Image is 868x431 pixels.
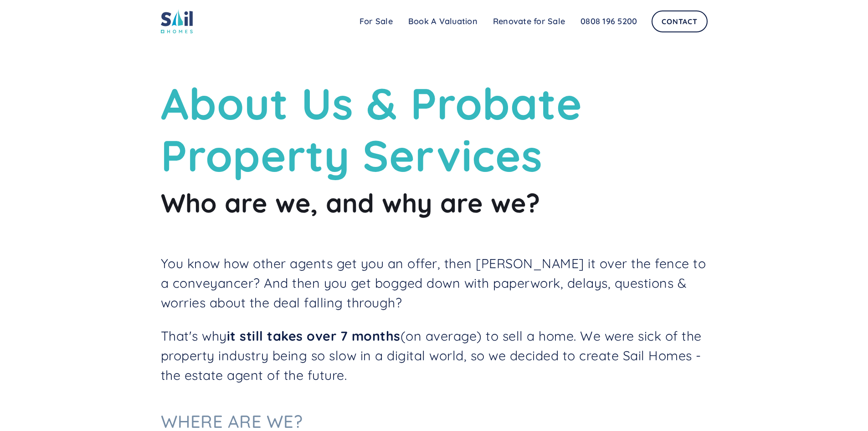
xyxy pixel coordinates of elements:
a: 0808 196 5200 [573,12,645,31]
p: That's why (on average) to sell a home. We were sick of the property industry being so slow in a ... [161,326,708,385]
a: Renovate for Sale [485,12,573,31]
p: You know how other agents get you an offer, then [PERSON_NAME] it over the fence to a conveyancer... [161,254,708,312]
h1: About Us & Probate Property Services [161,78,708,182]
strong: it still takes over 7 months [227,327,401,344]
a: Book A Valuation [401,12,485,31]
img: sail home logo colored [161,9,193,33]
a: For Sale [352,12,401,31]
h2: Who are we, and why are we? [161,187,708,219]
a: Contact [652,10,707,32]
